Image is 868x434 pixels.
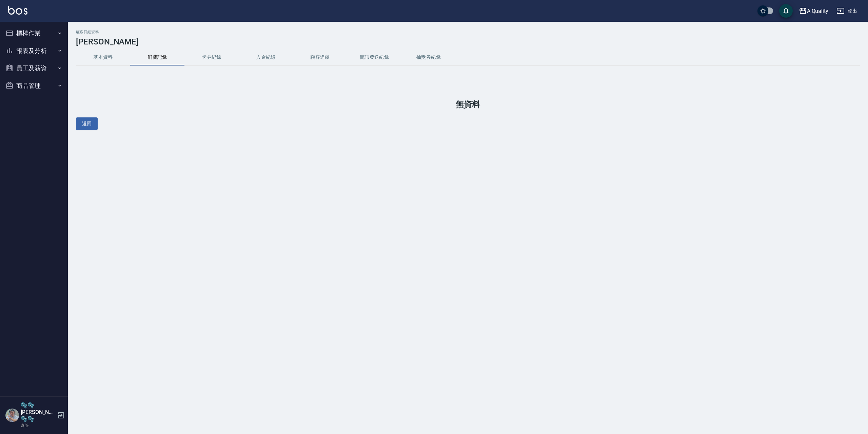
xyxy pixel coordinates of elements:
[5,409,19,422] img: Person
[184,49,239,65] button: 卡券紀錄
[3,77,65,95] button: 商品管理
[401,49,456,65] button: 抽獎券紀錄
[76,100,860,109] h1: 無資料
[76,49,130,65] button: 基本資料
[76,30,860,34] h2: 顧客詳細資料
[807,7,829,15] div: A Quality
[239,49,293,65] button: 入金紀錄
[834,5,860,17] button: 登出
[779,4,793,18] button: save
[76,37,860,46] h3: [PERSON_NAME]
[130,49,184,65] button: 消費記錄
[796,4,831,18] button: A Quality
[76,117,98,130] button: 返回
[21,422,55,429] p: 倉管
[347,49,401,65] button: 簡訊發送紀錄
[8,6,27,15] img: Logo
[3,24,65,42] button: 櫃檯作業
[21,402,55,422] h5: 🫧🫧[PERSON_NAME]🫧🫧
[293,49,347,65] button: 顧客追蹤
[3,42,65,60] button: 報表及分析
[3,59,65,77] button: 員工及薪資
